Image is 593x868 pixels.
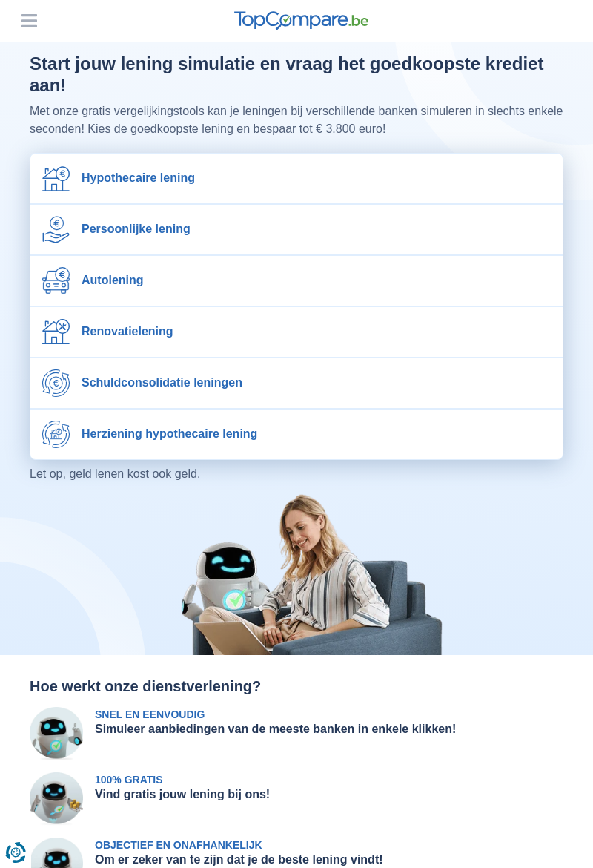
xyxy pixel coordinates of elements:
h1: Start jouw lening simulatie en vraag het goedkoopste krediet aan! [30,53,563,96]
span: 100% gratis [95,774,163,786]
a: Autolening [30,256,563,306]
h3: Om er zeker van te zijn dat je de beste lening vindt! [95,852,383,867]
p: Let op, geld lenen kost ook geld. [30,466,563,483]
span: Autolening [82,273,144,287]
span: Snel en eenvoudig [95,708,205,720]
span: Persoonlijke lening [82,222,191,236]
img: Herziening hypothecaire lening [42,421,70,448]
a: Persoonlijke lening [30,205,563,254]
a: Renovatielening [30,307,563,357]
h3: Vind gratis jouw lening bij ons! [95,787,270,802]
p: Met onze gratis vergelijkingstools kan je leningen bij verschillende banken simuleren in slechts ... [30,102,563,138]
a: Hypothecaire lening [30,154,563,203]
img: 100% gratis [30,772,83,826]
span: Herziening hypothecaire lening [82,427,257,441]
span: Objectief en onafhankelijk [95,839,262,851]
span: Renovatielening [82,324,173,338]
img: Hypothecaire lening [42,165,70,192]
img: Renovatielening [42,319,70,344]
img: Autolening [42,267,70,293]
img: Snel en eenvoudig [30,707,83,760]
a: Herziening hypothecaire lening [30,410,563,459]
button: Menu [18,10,40,32]
span: Schuldconsolidatie leningen [82,375,242,389]
h3: Simuleer aanbiedingen van de meeste banken in enkele klikken! [95,722,456,737]
img: Schuldconsolidatie leningen [42,369,70,397]
img: Persoonlijke lening [42,216,70,243]
a: Schuldconsolidatie leningen [30,358,563,408]
img: image-hero [133,494,460,655]
h2: Hoe werkt onze dienstverlening? [30,677,563,695]
img: TopCompare [234,11,368,30]
span: Hypothecaire lening [82,171,195,185]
